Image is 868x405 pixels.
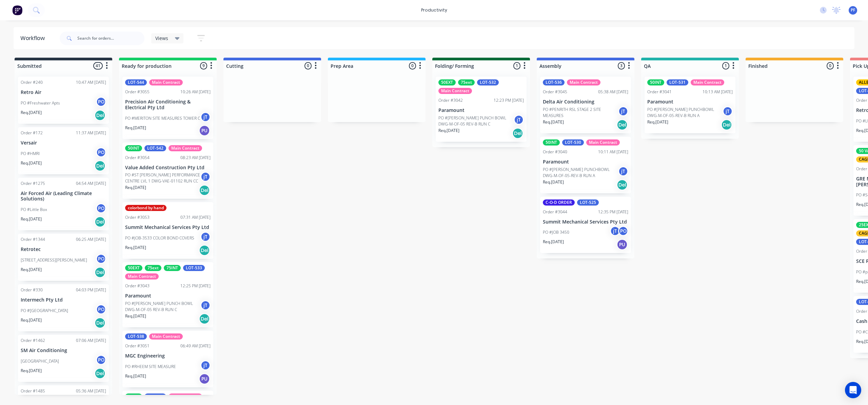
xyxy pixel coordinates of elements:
div: Order #3053 [125,214,150,220]
div: Order #3051 [125,343,150,349]
p: PO #HMRI [21,151,40,157]
input: Search for orders... [77,32,144,45]
div: jT [618,106,628,116]
div: Del [721,119,732,130]
p: Req. [DATE] [647,119,668,125]
img: Factory [12,5,22,15]
div: LOT-533 [183,265,205,271]
p: Value Added Construction Pty Ltd [125,165,211,171]
p: PO #ST [PERSON_NAME] PERFORMANCE CENTRE LVL 1 DWG-VAE-01102 RUN CC [125,172,200,184]
p: Req. [DATE] [21,317,42,323]
div: Order #3043 [125,283,150,289]
div: 50INTLOT-530Main ContractOrder #304010:11 AM [DATE]ParamountPO #[PERSON_NAME] PUNCHBOWL DWG-M-OF-... [540,137,631,193]
div: jT [723,106,733,116]
div: jT [200,360,211,370]
div: Del [617,179,628,190]
p: Retro Air [21,90,106,95]
div: 50EXT [438,79,456,85]
div: Order #3042 [438,97,463,103]
div: Workflow [20,34,48,42]
p: Delta Air Conditioning [543,99,628,105]
div: Main Contract [125,273,159,279]
div: 50EXT [125,265,142,271]
div: 08:23 AM [DATE] [180,155,211,161]
div: Order #3044 [543,209,567,215]
div: jT [610,226,620,236]
p: PO #PENRITH RSL STAGE 2 SITE MEASURES [543,107,618,119]
p: Req. [DATE] [125,125,146,131]
p: PO #[PERSON_NAME] PUNCHBOWL DWG-M-OF-05-REV-B RUN A [543,167,618,179]
p: PO #[PERSON_NAME] PUNCH BOWL DWG-M-OF-05 REV-B RUN C [125,301,200,313]
p: PO #Freshwater Apts [21,100,60,106]
div: LOT-536Main ContractOrder #304505:38 AM [DATE]Delta Air ConditioningPO #PENRITH RSL STAGE 2 SITE ... [540,77,631,133]
div: jT [618,166,628,176]
div: Open Intercom Messenger [845,382,861,398]
p: Req. [DATE] [125,373,146,379]
div: PO [96,203,106,213]
div: Order #33004:03 PM [DATE]Intermech Pty LtdPO #[GEOGRAPHIC_DATA]POReq.[DATE]Del [18,284,109,331]
div: Order #3055 [125,89,150,95]
div: PU [199,373,210,384]
div: Order #1344 [21,236,45,243]
div: LOT-544Main ContractOrder #305510:26 AM [DATE]Precision Air Conditioning & Electrical Pty LtdPO #... [122,77,213,139]
div: 12:23 PM [DATE] [494,97,524,103]
p: MGC Engineering [125,353,211,359]
p: Req. [DATE] [21,368,42,374]
div: Del [199,245,210,256]
div: Del [95,160,105,171]
div: jT [200,300,211,310]
div: Main Contract [169,393,202,400]
p: Paramount [543,159,628,165]
p: PO #RHEEM SITE MEASURE [125,364,176,370]
div: Main Contract [169,145,202,151]
div: PO [96,147,106,157]
div: LOT-530 [562,139,584,146]
div: LOT-542 [144,145,166,151]
div: Order #146207:06 AM [DATE]SM Air Conditioning[GEOGRAPHIC_DATA]POReq.[DATE]Del [18,335,109,382]
div: Main Contract [149,333,183,340]
div: 75INT [164,265,181,271]
p: Req. [DATE] [21,110,42,116]
div: 12:35 PM [DATE] [598,209,628,215]
p: [STREET_ADDRESS][PERSON_NAME] [21,257,87,263]
p: Retrotec [21,247,106,252]
div: C-O-D ORDER [543,199,575,206]
div: jT [200,172,211,182]
span: Views [155,35,168,42]
div: 50INTLOT-542Main ContractOrder #305408:23 AM [DATE]Value Added Construction Pty LtdPO #ST [PERSON... [122,142,213,199]
p: PO #[GEOGRAPHIC_DATA] [21,308,68,314]
div: PO [96,304,106,314]
div: 50EXT75extLOT-532Main ContractOrder #304212:23 PM [DATE]ParamountPO #[PERSON_NAME] PUNCH BOWL DWG... [436,77,527,142]
p: Paramount [125,293,211,299]
div: Order #3045 [543,89,567,95]
p: Req. [DATE] [543,239,564,245]
div: Main Contract [567,79,600,85]
p: Paramount [438,108,524,113]
p: Req. [DATE] [438,128,459,134]
p: [GEOGRAPHIC_DATA] [21,358,59,364]
div: 06:25 AM [DATE] [76,236,106,243]
div: 05:36 AM [DATE] [76,388,106,394]
div: Del [95,368,105,379]
div: 50INT [543,139,560,146]
div: Order #1275 [21,180,45,187]
p: PO #MERITON SITE MEASURES TOWER C [125,115,200,121]
div: Order #24010:47 AM [DATE]Retro AirPO #Freshwater AptsPOReq.[DATE]Del [18,77,109,124]
div: Del [95,216,105,227]
div: Order #134406:25 AM [DATE]Retrotec[STREET_ADDRESS][PERSON_NAME]POReq.[DATE]Del [18,234,109,281]
div: Main Contract [438,88,472,94]
p: Req. [DATE] [21,216,42,222]
div: LOT-538 [125,333,147,340]
div: 11:37 AM [DATE] [76,130,106,136]
p: PO #[PERSON_NAME] PUNCH BOWL DWG-M-OF-05 REV-B RUN C [438,115,514,127]
div: Order #172 [21,130,43,136]
div: 50EXT75ext75INTLOT-533Main ContractOrder #304312:25 PM [DATE]ParamountPO #[PERSON_NAME] PUNCH BOW... [122,262,213,327]
div: 10:47 AM [DATE] [76,79,106,85]
div: 04:03 PM [DATE] [76,287,106,293]
div: 10:26 AM [DATE] [180,89,211,95]
div: jT [200,112,211,122]
p: Req. [DATE] [125,313,146,319]
div: Order #1485 [21,388,45,394]
div: LOT-525 [577,199,599,206]
div: LOT-538Main ContractOrder #305106:49 AM [DATE]MGC EngineeringPO #RHEEM SITE MEASUREjTReq.[DATE]PU [122,331,213,387]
